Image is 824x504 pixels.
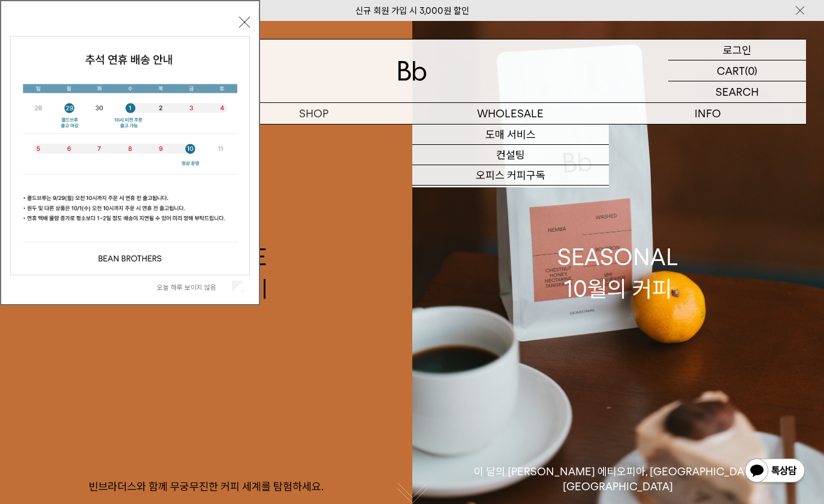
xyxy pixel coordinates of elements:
p: 로그인 [723,40,751,60]
p: WHOLESALE [412,103,609,124]
p: CART [717,60,745,81]
button: 닫기 [239,17,250,28]
img: 5e4d662c6b1424087153c0055ceb1a13_140731.jpg [11,37,249,275]
a: 도매 서비스 [412,125,609,145]
a: CART (0) [668,60,806,81]
p: INFO [609,103,806,124]
a: 로그인 [668,40,806,60]
p: (0) [745,60,757,81]
img: 로고 [398,61,427,81]
a: 컨설팅 [412,145,609,165]
a: 신규 회원 가입 시 3,000원 할인 [355,5,469,16]
label: 오늘 하루 보이지 않음 [157,283,230,292]
a: SHOP [215,103,412,124]
img: 카카오톡 채널 1:1 채팅 버튼 [744,457,806,486]
a: 오피스 커피구독 [412,165,609,186]
p: SEARCH [716,81,759,102]
div: SEASONAL 10월의 커피 [557,241,678,305]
